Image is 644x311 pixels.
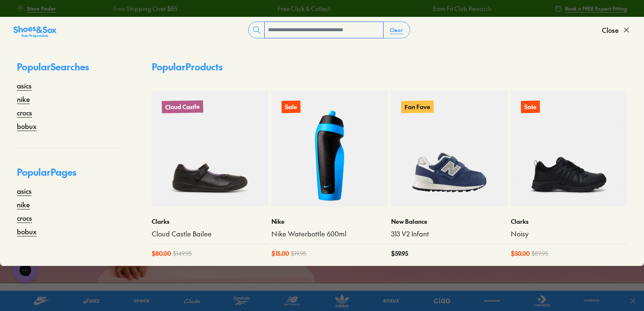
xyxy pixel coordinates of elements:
[602,21,631,39] button: Close
[271,91,388,207] a: Sale
[276,4,328,13] a: Free Click & Collect
[152,229,268,239] a: Cloud Castle Bailee
[17,80,32,91] a: asics
[13,25,56,38] img: SNS_Logo_Responsive.svg
[17,107,32,118] a: crocs
[391,229,507,239] a: 313 V2 Infant
[17,213,32,223] a: crocs
[383,22,410,38] button: Clear
[152,91,268,207] a: Cloud Castle
[17,121,37,131] a: bobux
[17,60,118,80] p: Popular Searches
[152,217,268,226] p: Clarks
[13,23,56,37] a: Shoes &amp; Sox
[17,186,32,196] a: asics
[17,226,37,236] a: bobux
[391,217,507,226] p: New Balance
[511,91,627,207] a: Sale
[531,249,548,258] span: $ 89.95
[431,4,490,13] a: Earn Fit Club Rewards
[511,249,530,258] span: $ 50.00
[511,217,627,226] p: Clarks
[282,101,301,113] p: Sale
[17,1,56,16] a: Store Finder
[401,100,434,113] p: Fan Fave
[511,229,627,239] a: Noisy
[271,229,388,239] a: Nike Waterbottle 600ml
[162,100,203,113] p: Cloud Castle
[17,165,118,186] p: Popular Pages
[602,25,619,35] span: Close
[17,94,30,104] a: nike
[391,91,507,207] a: Fan Fave
[521,101,540,113] p: Sale
[391,249,408,258] span: $ 59.95
[112,4,176,13] a: Free Shipping Over $85
[27,5,56,12] span: Store Finder
[152,249,171,258] span: $ 80.00
[291,249,306,258] span: $ 19.95
[17,199,30,209] a: nike
[271,217,388,226] p: Nike
[8,255,42,286] iframe: Gorgias live chat messenger
[152,60,223,74] p: Popular Products
[173,249,192,258] span: $ 149.95
[555,1,627,16] a: Book a FREE Expert Fitting
[565,5,627,12] span: Book a FREE Expert Fitting
[271,249,289,258] span: $ 15.00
